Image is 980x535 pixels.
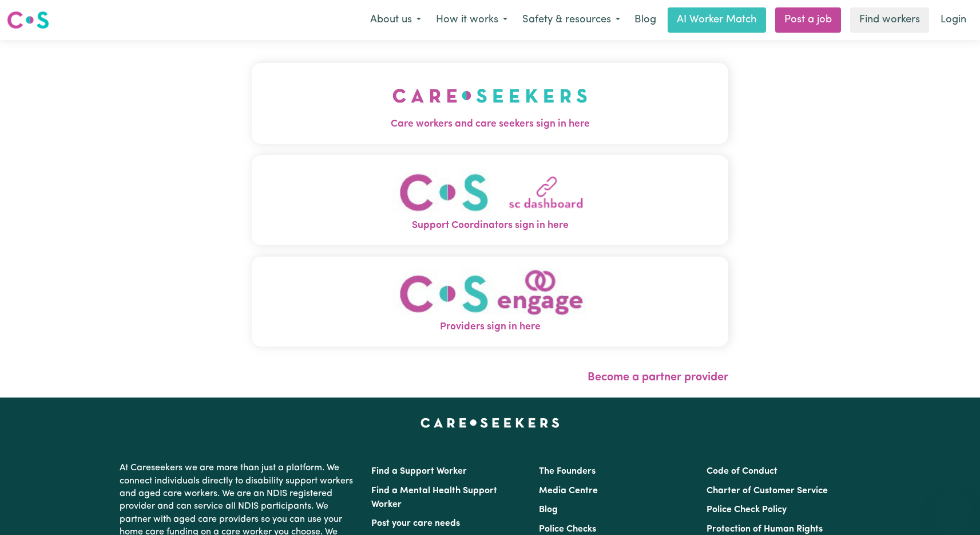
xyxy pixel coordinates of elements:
[420,418,560,427] a: Careseekers home page
[707,467,777,476] a: Code of Conduct
[428,8,515,32] button: How it works
[363,8,428,32] button: About us
[707,525,823,534] a: Protection of Human Rights
[707,505,787,514] a: Police Check Policy
[371,486,497,509] a: Find a Mental Health Support Worker
[539,505,558,514] a: Blog
[252,320,728,335] span: Providers sign in here
[252,218,728,233] span: Support Coordinators sign in here
[252,63,728,143] button: Care workers and care seekers sign in here
[707,486,828,495] a: Charter of Customer Service
[371,519,460,528] a: Post your care needs
[539,467,596,476] a: The Founders
[252,155,728,245] button: Support Coordinators sign in here
[7,7,49,33] a: Careseekers logo
[7,10,49,30] img: Careseekers logo
[371,467,467,476] a: Find a Support Worker
[539,525,596,534] a: Police Checks
[850,7,929,33] a: Find workers
[588,372,728,383] a: Become a partner provider
[934,7,973,33] a: Login
[775,7,841,33] a: Post a job
[252,117,728,132] span: Care workers and care seekers sign in here
[934,489,971,526] iframe: Button to launch messaging window
[668,7,766,33] a: AI Worker Match
[252,256,728,346] button: Providers sign in here
[628,7,663,33] a: Blog
[515,8,628,32] button: Safety & resources
[539,486,598,495] a: Media Centre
